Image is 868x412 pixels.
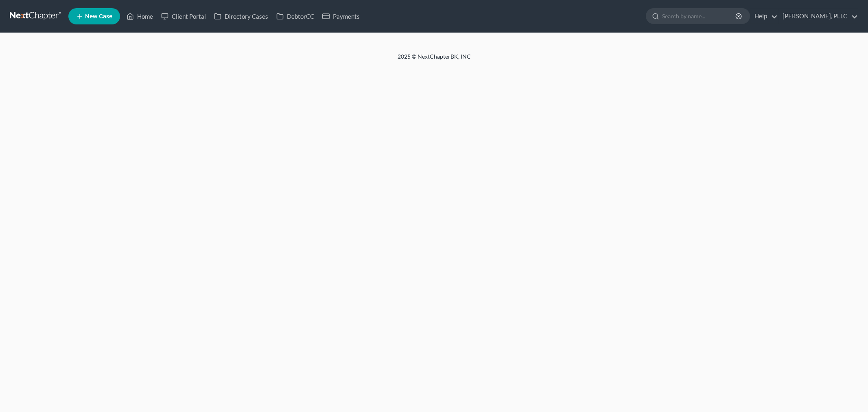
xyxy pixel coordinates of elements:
div: 2025 © NextChapterBK, INC [202,53,666,67]
span: New Case [85,13,112,20]
a: Home [122,9,157,24]
input: Search by name... [662,9,737,24]
a: Client Portal [157,9,210,24]
a: Directory Cases [210,9,272,24]
a: DebtorCC [272,9,318,24]
a: Payments [318,9,364,24]
a: [PERSON_NAME], PLLC [778,9,858,24]
a: Help [750,9,778,24]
